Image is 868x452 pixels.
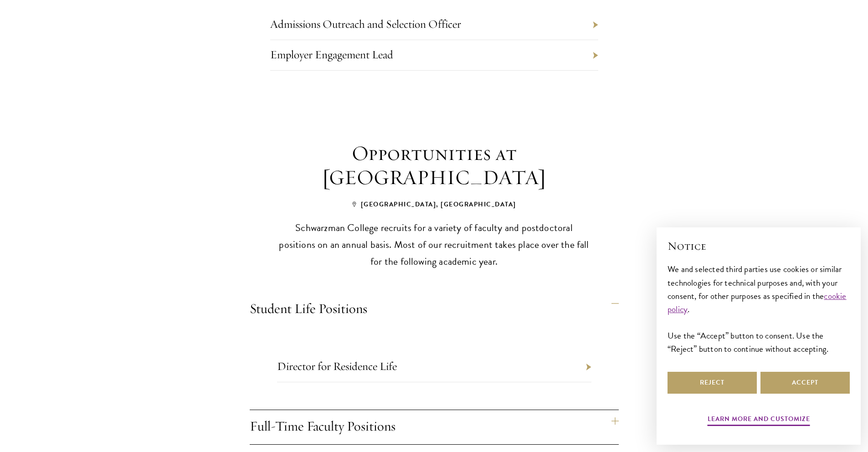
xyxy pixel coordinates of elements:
[352,200,516,209] span: [GEOGRAPHIC_DATA], [GEOGRAPHIC_DATA]
[668,372,757,394] button: Reject
[270,47,393,62] a: Employer Engagement Lead
[708,413,810,427] button: Learn more and customize
[250,410,619,444] h4: Full-Time Faculty Positions
[277,359,397,373] a: Director for Residence Life
[668,238,850,254] h2: Notice
[250,293,619,327] h4: Student Life Positions
[270,17,461,31] a: Admissions Outreach and Selection Officer
[668,289,847,316] a: cookie policy
[266,141,603,190] h3: Opportunities at [GEOGRAPHIC_DATA]
[668,262,850,355] div: We and selected third parties use cookies or similar technologies for technical purposes and, wit...
[277,219,591,270] p: Schwarzman College recruits for a variety of faculty and postdoctoral positions on an annual basi...
[760,372,850,394] button: Accept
